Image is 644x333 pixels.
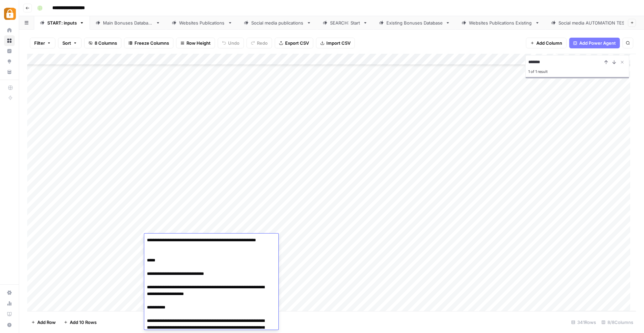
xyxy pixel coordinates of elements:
button: Help + Support [4,320,15,330]
div: Websites Publications [179,19,225,26]
a: Opportunities [4,56,15,67]
span: Sort [62,40,71,46]
button: Close Search [618,58,626,66]
a: Social media publications [238,16,317,30]
span: Add Column [536,40,562,46]
a: START: inputs [34,16,90,30]
a: Insights [4,46,15,56]
button: Freeze Columns [124,38,173,48]
a: Usage [4,298,15,309]
a: Browse [4,35,15,46]
button: Row Height [176,38,215,48]
a: Home [4,25,15,36]
button: Add Row [27,317,60,328]
div: SEARCH: Start [330,19,360,26]
span: Freeze Columns [135,40,169,46]
span: Filter [34,40,45,46]
span: Row Height [186,40,211,46]
div: Main Bonuses Database [103,19,153,26]
button: Workspace: Adzz [4,5,15,22]
span: Export CSV [285,40,309,46]
button: 8 Columns [84,38,121,48]
span: Add Power Agent [579,40,616,46]
button: Add Column [526,38,567,48]
button: Import CSV [316,38,355,48]
button: Previous Result [602,58,610,66]
span: Redo [257,40,268,46]
button: Export CSV [275,38,313,48]
button: Undo [218,38,244,48]
a: Websites Publications Existing [456,16,545,30]
button: Sort [58,38,82,48]
a: Your Data [4,67,15,77]
button: Add Power Agent [569,38,620,48]
span: Add 10 Rows [70,319,97,326]
a: Existing Bonuses Database [373,16,456,30]
div: Existing Bonuses Database [386,19,443,26]
div: 8/8 Columns [599,317,636,328]
a: Learning Hub [4,309,15,320]
div: 1 of 1 result [528,68,626,76]
a: Websites Publications [166,16,238,30]
span: Import CSV [326,40,351,46]
span: Undo [228,40,239,46]
img: Adzz Logo [4,8,16,20]
div: 341 Rows [569,317,599,328]
button: Filter [30,38,55,48]
div: Websites Publications Existing [469,19,532,26]
span: Add Row [37,319,56,326]
button: Next Result [610,58,618,66]
a: Settings [4,287,15,298]
div: START: inputs [47,19,77,26]
div: Social media publications [251,19,304,26]
a: Social media AUTOMATION TEST [545,16,642,30]
a: Main Bonuses Database [90,16,166,30]
a: SEARCH: Start [317,16,373,30]
span: 8 Columns [95,40,117,46]
button: Redo [247,38,272,48]
button: Add 10 Rows [60,317,101,328]
div: Social media AUTOMATION TEST [558,19,629,26]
